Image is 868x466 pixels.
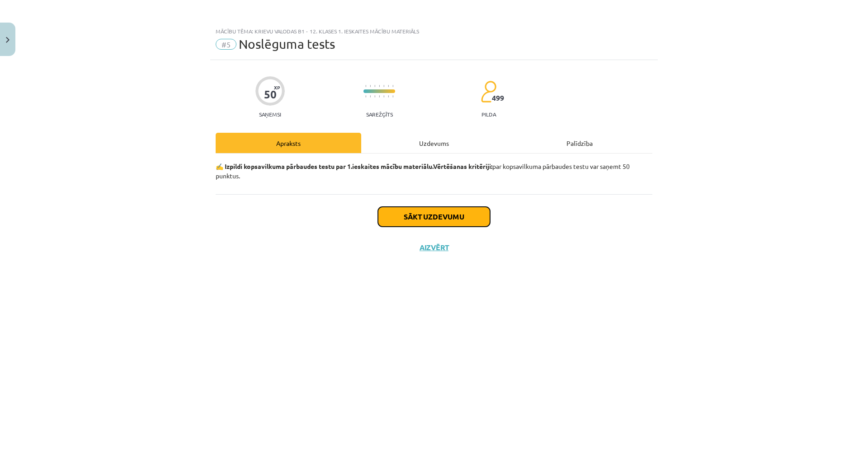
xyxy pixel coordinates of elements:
[392,85,393,87] img: icon-short-line-57e1e144782c952c97e751825c79c345078a6d821885a25fce030b3d8c18986b.svg
[507,133,652,153] div: Palīdzība
[370,85,371,87] img: icon-short-line-57e1e144782c952c97e751825c79c345078a6d821885a25fce030b3d8c18986b.svg
[392,95,393,98] img: icon-short-line-57e1e144782c952c97e751825c79c345078a6d821885a25fce030b3d8c18986b.svg
[379,85,380,87] img: icon-short-line-57e1e144782c952c97e751825c79c345078a6d821885a25fce030b3d8c18986b.svg
[365,95,366,98] img: icon-short-line-57e1e144782c952c97e751825c79c345078a6d821885a25fce030b3d8c18986b.svg
[274,85,280,90] span: XP
[417,243,451,252] button: Aizvērt
[388,85,389,87] img: icon-short-line-57e1e144782c952c97e751825c79c345078a6d821885a25fce030b3d8c18986b.svg
[481,80,496,103] img: students-c634bb4e5e11cddfef0936a35e636f08e4e9abd3cc4e673bd6f9a4125e45ecb1.svg
[216,28,652,34] div: Mācību tēma: Krievu valodas b1 - 12. klases 1. ieskaites mācību materiāls
[492,94,504,102] span: 499
[388,95,389,98] img: icon-short-line-57e1e144782c952c97e751825c79c345078a6d821885a25fce030b3d8c18986b.svg
[361,133,507,153] div: Uzdevums
[383,95,384,98] img: icon-short-line-57e1e144782c952c97e751825c79c345078a6d821885a25fce030b3d8c18986b.svg
[6,37,9,43] img: icon-close-lesson-0947bae3869378f0d4975bcd49f059093ad1ed9edebbc8119c70593378902aed.svg
[374,85,375,87] img: icon-short-line-57e1e144782c952c97e751825c79c345078a6d821885a25fce030b3d8c18986b.svg
[379,95,380,98] img: icon-short-line-57e1e144782c952c97e751825c79c345078a6d821885a25fce030b3d8c18986b.svg
[374,95,375,98] img: icon-short-line-57e1e144782c952c97e751825c79c345078a6d821885a25fce030b3d8c18986b.svg
[216,162,433,170] b: ✍️ Izpildi kopsavilkuma pārbaudes testu par 1.ieskaites mācību materiālu.
[365,85,366,87] img: icon-short-line-57e1e144782c952c97e751825c79c345078a6d821885a25fce030b3d8c18986b.svg
[216,133,361,153] div: Apraksts
[239,37,335,51] span: Noslēguma tests
[264,88,277,101] div: 50
[433,162,492,170] strong: Vērtēšanas kritēriji:
[378,207,490,227] button: Sākt uzdevumu
[255,111,285,117] p: Saņemsi
[481,111,496,117] p: pilda
[216,162,652,181] p: par kopsavilkuma pārbaudes testu var saņemt 50 punktus.
[383,85,384,87] img: icon-short-line-57e1e144782c952c97e751825c79c345078a6d821885a25fce030b3d8c18986b.svg
[366,111,393,117] p: Sarežģīts
[216,39,236,50] span: #5
[370,95,371,98] img: icon-short-line-57e1e144782c952c97e751825c79c345078a6d821885a25fce030b3d8c18986b.svg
